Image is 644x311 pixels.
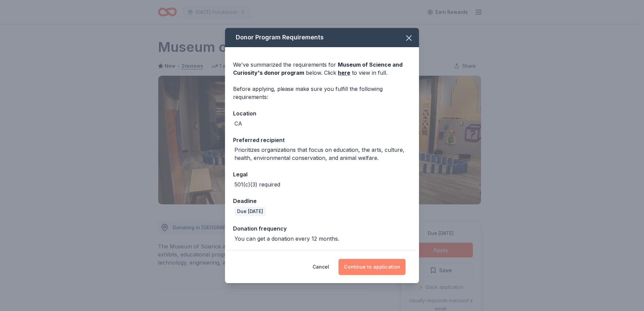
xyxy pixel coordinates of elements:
[233,170,411,179] div: Legal
[233,224,411,233] div: Donation frequency
[233,136,411,144] div: Preferred recipient
[339,259,406,275] button: Continue to application
[233,109,411,118] div: Location
[313,259,329,275] button: Cancel
[234,180,280,188] div: 501(c)(3) required
[233,85,411,101] div: Before applying, please make sure you fulfill the following requirements:
[233,61,411,77] div: We've summarized the requirements for below. Click to view in full.
[338,69,350,77] a: here
[234,207,266,216] div: Due [DATE]
[234,235,339,243] div: You can get a donation every 12 months.
[234,146,411,162] div: Prioritizes organizations that focus on education, the arts, culture, health, environmental conse...
[225,28,419,47] div: Donor Program Requirements
[233,197,411,205] div: Deadline
[234,119,242,128] div: CA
